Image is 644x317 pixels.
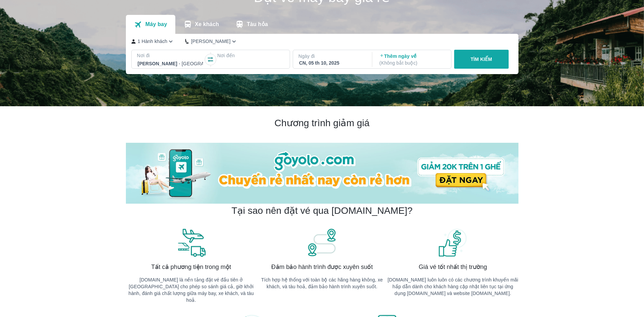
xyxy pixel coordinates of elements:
p: ( Không bắt buộc ) [379,60,445,66]
p: Thêm ngày về [379,53,445,66]
button: 1 Hành khách [131,38,175,45]
div: CN, 05 th 10, 2025 [299,60,365,66]
p: Tàu hỏa [247,21,268,28]
span: Giá vé tốt nhất thị trường [419,263,487,271]
img: banner [176,228,206,257]
p: Ngày đi [298,53,365,60]
img: banner [307,228,337,257]
p: Tích hợp hệ thống với toàn bộ các hãng hàng không, xe khách, và tàu hoả, đảm bảo hành trình xuyên... [257,276,387,290]
img: banner-home [126,143,518,204]
span: Tất cả phương tiện trong một [151,263,231,271]
p: [DOMAIN_NAME] là nền tảng đặt vé đầu tiên ở [GEOGRAPHIC_DATA] cho phép so sánh giá cả, giờ khởi h... [126,276,257,303]
p: Xe khách [195,21,219,28]
img: banner [438,228,468,257]
h2: Chương trình giảm giá [126,117,518,129]
p: Nơi đi [137,52,204,59]
span: Đảm bảo hành trình được xuyên suốt [271,263,373,271]
button: [PERSON_NAME] [185,38,238,45]
p: 1 Hành khách [138,38,168,45]
p: Máy bay [145,21,167,28]
div: transportation tabs [126,15,276,34]
p: Nơi đến [217,52,284,59]
p: [DOMAIN_NAME] luôn luôn có các chương trình khuyến mãi hấp dẫn dành cho khách hàng cập nhật liên ... [387,276,518,297]
h2: Tại sao nên đặt vé qua [DOMAIN_NAME]? [231,205,413,217]
p: [PERSON_NAME] [191,38,230,45]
